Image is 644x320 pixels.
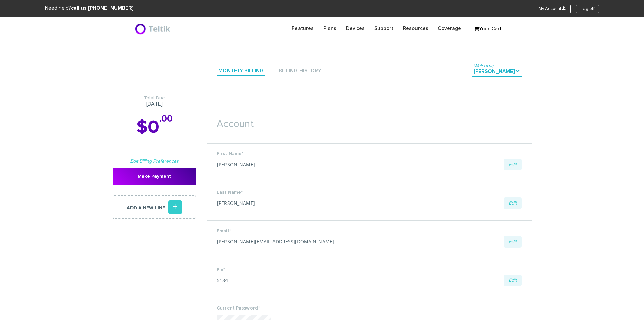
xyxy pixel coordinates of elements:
[217,67,265,76] a: Monthly Billing
[504,236,522,248] a: Edit
[341,22,369,35] a: Devices
[287,22,318,35] a: Features
[159,114,173,124] sup: .00
[318,22,341,35] a: Plans
[576,5,599,13] a: Log off
[217,189,522,196] label: Last Name*
[474,63,494,68] span: Welcome
[534,5,571,13] a: My AccountU
[207,108,532,133] h1: Account
[217,305,522,312] label: Current Password*
[472,67,522,77] a: Welcome[PERSON_NAME].
[45,6,134,11] span: Need help?
[515,68,520,73] i: .
[113,118,196,137] h2: $0
[471,24,505,34] a: Your Cart
[277,67,323,76] a: Billing History
[504,197,522,209] a: Edit
[113,95,196,107] h3: [DATE]
[562,6,566,10] i: U
[217,228,522,234] label: Email*
[369,22,398,35] a: Support
[433,22,466,35] a: Coverage
[130,159,179,164] a: Edit Billing Preferences
[113,195,196,219] a: Add a new line+
[504,159,522,170] a: Edit
[504,275,522,286] a: Edit
[217,150,522,157] label: First Name*
[113,168,196,185] a: Make Payment
[113,95,196,101] span: Total Due
[135,22,172,36] img: BriteX
[71,6,134,11] strong: call us [PHONE_NUMBER]
[168,200,182,214] i: +
[398,22,433,35] a: Resources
